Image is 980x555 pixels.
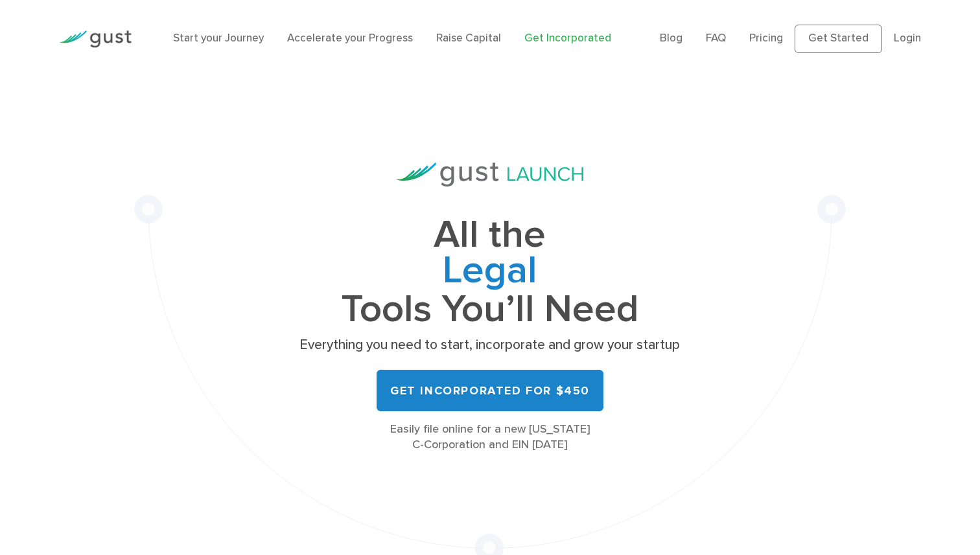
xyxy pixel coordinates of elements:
[296,253,684,292] span: Legal
[660,32,682,45] a: Blog
[795,25,882,53] a: Get Started
[59,30,132,48] img: Gust Logo
[436,32,501,45] a: Raise Capital
[296,336,684,354] p: Everything you need to start, incorporate and grow your startup
[524,32,611,45] a: Get Incorporated
[296,218,684,327] h1: All the Tools You’ll Need
[894,32,921,45] a: Login
[397,163,583,187] img: Gust Launch Logo
[287,32,413,45] a: Accelerate your Progress
[296,422,684,453] div: Easily file online for a new [US_STATE] C-Corporation and EIN [DATE]
[706,32,726,45] a: FAQ
[377,370,603,411] a: Get Incorporated for $450
[749,32,783,45] a: Pricing
[173,32,264,45] a: Start your Journey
